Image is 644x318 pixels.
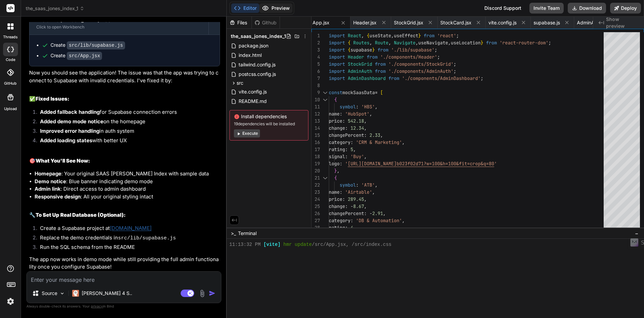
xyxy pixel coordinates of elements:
span: , [375,104,378,110]
span: [ [380,89,383,96]
span: } [372,47,375,53]
span: import [329,61,345,67]
span: : [350,139,353,145]
strong: Responsive design [35,193,81,200]
span: import [329,54,345,60]
div: 21 [311,174,320,182]
button: Invite Team [529,3,564,14]
div: 23 [311,189,320,196]
span: mockSaasData [342,89,375,96]
span: , [364,196,367,202]
li: : Your original SAAS [PERSON_NAME] Index with sample data [35,170,220,178]
p: [PERSON_NAME] 4 S.. [82,290,132,297]
span: the_saas_jones_index_1 [26,5,84,12]
div: Click to collapse the range. [321,96,329,103]
span: price [329,196,342,202]
span: b023f02d71?w=100&h=100&fit=crop&q=80 [397,161,494,167]
div: 14 [311,125,320,132]
div: 2 [311,39,320,46]
span: 4 [350,225,353,231]
span: − [635,230,639,237]
span: : [345,153,348,160]
span: { [348,47,350,53]
span: tailwind.config.js [238,61,276,69]
span: [URL][DOMAIN_NAME] [348,161,397,167]
strong: Fixed Issues: [36,96,69,102]
span: import [329,33,345,39]
img: settings [5,296,16,307]
span: , [337,168,340,174]
li: with better UX [35,137,220,146]
div: 22 [311,182,320,189]
p: Now you should see the application! The issue was that the app was trying to connect to Supabase ... [29,69,220,84]
a: [DOMAIN_NAME] [110,225,152,231]
span: 8.67 [353,203,364,209]
span: 'HubSpot' [345,111,369,117]
span: ' [494,161,497,167]
div: 4 [311,54,320,61]
button: Deploy [610,3,641,14]
div: 18 [311,153,320,160]
li: on the homepage [35,118,220,127]
span: import [329,68,345,74]
span: : [364,132,367,138]
div: 28 [311,224,320,231]
span: /src/App.jsx, /src/index.css [312,241,391,248]
span: from [486,40,497,46]
h2: 🔧 [29,211,220,219]
strong: Added loading states [40,137,92,144]
p: Source [42,290,57,297]
span: App.jsx [313,19,329,26]
div: Discord Support [480,3,525,14]
p: The app now works in demo mode while still providing the full admin functionality once you config... [29,256,220,271]
div: 10 [311,96,320,103]
span: change [329,125,345,131]
span: import [329,75,345,81]
span: 11:13:32 PM [229,241,261,248]
span: : [345,125,348,131]
span: : [340,161,342,167]
span: 'react' [437,33,456,39]
div: 6 [311,68,320,75]
li: Replace the demo credentials in [35,234,220,243]
span: useEffect [394,33,418,39]
h2: 🎯 [29,157,220,165]
span: vite.config.js [488,19,517,26]
div: Create [51,52,102,59]
span: , [361,33,364,39]
span: 'Airtable' [345,189,372,195]
div: 15 [311,132,320,139]
div: 19 [311,160,320,167]
span: from [367,54,378,60]
button: Execute [234,129,260,137]
span: 'CRM & Marketing' [356,139,402,145]
span: : [345,146,348,152]
span: : [342,196,345,202]
span: AdminDashboard [348,75,386,81]
span: import [329,47,345,53]
span: { [348,40,350,46]
code: src/App.jsx [67,52,102,60]
span: , [353,146,356,152]
span: supabase [350,47,372,53]
div: 12 [311,110,320,118]
div: 24 [311,196,320,203]
span: - [350,203,353,209]
div: Github [252,19,280,26]
h2: ✅ [29,95,220,103]
span: 2.91 [372,210,383,216]
strong: Added demo mode notice [40,118,103,125]
img: Pick Models [59,291,65,296]
span: ; [548,40,551,46]
span: ; [437,54,440,60]
span: [vite] [263,241,280,248]
span: useState [369,33,391,39]
span: ; [454,68,456,74]
span: , [448,40,451,46]
span: : [356,182,359,188]
span: , [402,139,405,145]
span: StockCard.jsx [440,19,471,26]
span: from [424,33,435,39]
span: ; [481,75,483,81]
span: : [342,118,345,124]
